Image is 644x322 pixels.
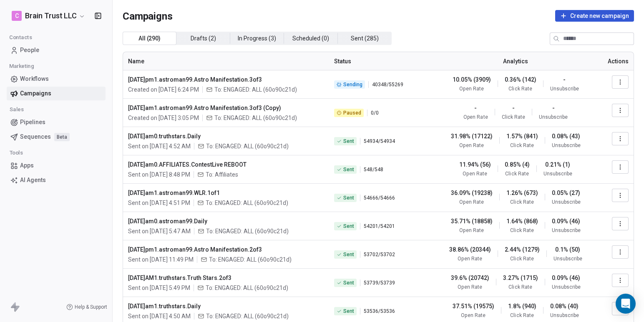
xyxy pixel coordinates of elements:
[550,312,579,319] span: Unsubscribe
[20,176,46,185] span: AI Agents
[510,312,533,319] span: Click Rate
[7,87,106,100] a: Campaigns
[66,304,107,310] a: Help & Support
[453,75,491,84] span: 10.05% (3909)
[552,217,580,225] span: 0.09% (46)
[505,160,530,169] span: 0.85% (4)
[459,227,483,234] span: Open Rate
[510,199,533,205] span: Click Rate
[449,245,491,254] span: 38.86% (20344)
[128,302,324,310] span: [DATE]am1.truthstars.Daily
[7,173,106,187] a: AI Agents
[20,75,49,83] span: Workflows
[461,312,485,319] span: Open Rate
[552,189,580,197] span: 0.05% (27)
[128,104,324,112] span: [DATE]am1.astroman99.Astro Manifestation.3of3 (Copy)
[20,89,51,98] span: Campaigns
[555,245,580,254] span: 0.1% (50)
[459,160,491,169] span: 11.94% (56)
[123,52,329,70] th: Name
[7,115,106,129] a: Pipelines
[364,195,395,201] span: 54666 / 54666
[364,223,395,230] span: 54201 / 54201
[458,284,482,290] span: Open Rate
[506,132,538,140] span: 1.57% (841)
[364,166,383,173] span: 548 / 548
[552,284,581,290] span: Unsubscribe
[20,132,51,141] span: Sequences
[503,274,538,282] span: 3.27% (1715)
[539,114,568,120] span: Unsubscribe
[128,114,199,122] span: Created on [DATE] 3:05 PM
[343,251,354,258] span: Sent
[128,312,191,320] span: Sent on [DATE] 4:50 AM
[25,10,77,21] span: Brain Trust LLC
[550,85,579,92] span: Unsubscribe
[512,104,515,112] span: -
[7,159,106,172] a: Apps
[329,52,433,70] th: Status
[552,104,555,112] span: -
[451,132,493,140] span: 31.98% (17122)
[453,302,494,310] span: 37.51% (19575)
[364,251,395,258] span: 53702 / 53702
[206,170,238,179] span: To: Affiliates
[206,284,288,292] span: To: ENGAGED: ALL (60o90c21d)
[552,199,581,205] span: Unsubscribe
[552,274,580,282] span: 0.09% (46)
[502,114,525,120] span: Click Rate
[505,245,540,254] span: 2.44% (1279)
[343,195,354,201] span: Sent
[128,274,324,282] span: [DATE]AM1.truthstars.Truth Stars.2of3
[128,75,324,84] span: [DATE]pm1.astroman99.Astro Manifestation.3of3
[459,85,483,92] span: Open Rate
[7,43,106,57] a: People
[463,170,487,177] span: Open Rate
[343,280,354,286] span: Sent
[458,255,482,262] span: Open Rate
[343,138,354,145] span: Sent
[508,284,532,290] span: Click Rate
[128,160,324,169] span: [DATE]am0.AFFILIATES.ContestLive REBOOT
[128,170,190,179] span: Sent on [DATE] 8:48 PM
[75,304,107,310] span: Help & Support
[433,52,598,70] th: Analytics
[343,110,361,116] span: Paused
[123,10,173,22] span: Campaigns
[20,161,34,170] span: Apps
[128,245,324,254] span: [DATE]pm1.astroman99.Astro Manifestation.2of3
[128,132,324,140] span: [DATE]am0.truthstars.Daily
[510,227,533,234] span: Click Rate
[5,60,38,72] span: Marketing
[505,75,536,84] span: 0.36% (142)
[371,110,379,116] span: 0 / 0
[128,85,199,94] span: Created on [DATE] 6:24 PM
[7,72,106,86] a: Workflows
[550,302,579,310] span: 0.08% (40)
[206,227,289,235] span: To: ENGAGED: ALL (60o90c21d)
[6,147,27,159] span: Tools
[128,255,194,264] span: Sent on [DATE] 11:49 PM
[506,217,538,225] span: 1.64% (868)
[553,255,582,262] span: Unsubscribe
[54,133,70,141] span: Beta
[351,34,379,43] span: Sent ( 285 )
[451,189,493,197] span: 36.09% (19238)
[474,104,477,112] span: -
[343,81,362,88] span: Sending
[505,170,528,177] span: Click Rate
[555,10,634,22] button: Create new campaign
[616,294,636,314] div: Open Intercom Messenger
[364,138,395,145] span: 54934 / 54934
[451,274,489,282] span: 39.6% (20742)
[552,142,581,149] span: Unsubscribe
[508,85,532,92] span: Click Rate
[563,75,566,84] span: -
[7,130,106,144] a: SequencesBeta
[292,34,329,43] span: Scheduled ( 0 )
[463,114,488,120] span: Open Rate
[238,34,276,43] span: In Progress ( 3 )
[6,103,28,116] span: Sales
[206,199,288,207] span: To: ENGAGED: ALL (60o90c21d)
[451,217,493,225] span: 35.71% (18858)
